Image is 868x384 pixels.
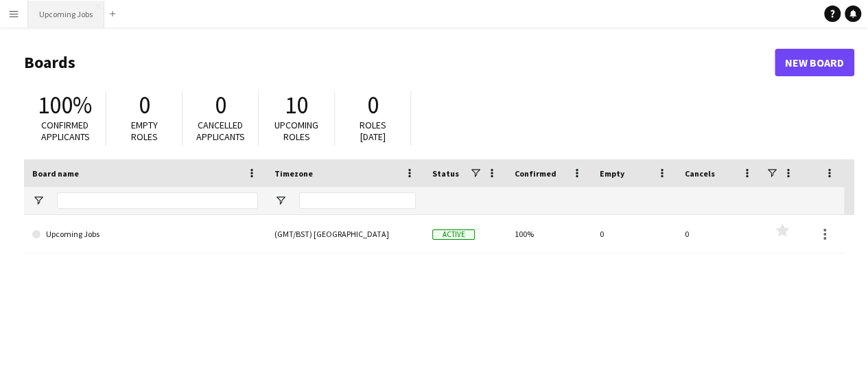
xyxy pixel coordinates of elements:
div: 0 [677,215,762,253]
span: Status [432,168,459,179]
h1: Boards [24,52,775,73]
span: Active [432,229,475,240]
button: Upcoming Jobs [28,1,104,27]
span: Timezone [274,168,313,179]
span: 0 [215,90,226,120]
a: Upcoming Jobs [32,215,258,253]
span: Cancelled applicants [196,119,245,143]
span: Cancels [685,168,715,179]
button: Open Filter Menu [32,194,45,207]
span: Empty [600,168,624,179]
span: 0 [367,90,379,120]
span: Roles [DATE] [360,119,386,143]
span: Confirmed applicants [41,119,90,143]
span: 0 [139,90,150,120]
span: Upcoming roles [274,119,318,143]
span: 10 [285,90,308,120]
input: Board name Filter Input [57,192,258,209]
div: (GMT/BST) [GEOGRAPHIC_DATA] [266,215,424,253]
span: 100% [38,90,92,120]
input: Timezone Filter Input [299,192,416,209]
a: New Board [775,49,854,76]
div: 0 [591,215,677,253]
span: Empty roles [131,119,158,143]
button: Open Filter Menu [274,194,287,207]
span: Board name [32,168,79,179]
span: Confirmed [515,168,556,179]
div: 100% [506,215,591,253]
